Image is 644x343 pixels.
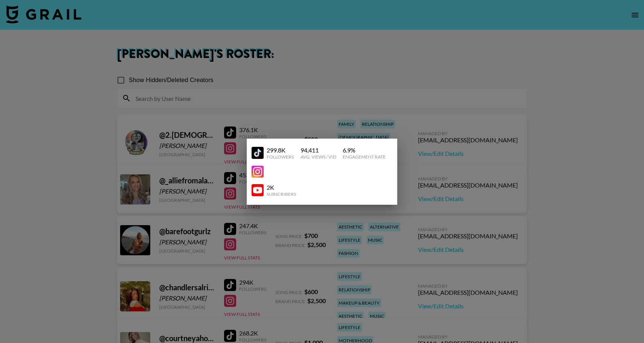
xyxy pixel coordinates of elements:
div: Followers [267,154,294,160]
div: Avg. Views / Vid [301,154,336,160]
div: 299.8K [267,146,294,154]
div: Subscribers [267,191,296,197]
div: 94,411 [301,146,336,154]
img: YouTube [252,166,264,178]
img: YouTube [252,184,264,196]
div: 6.9 % [343,146,386,154]
img: YouTube [252,147,264,159]
div: 2K [267,184,296,191]
div: Engagement Rate [343,154,386,160]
